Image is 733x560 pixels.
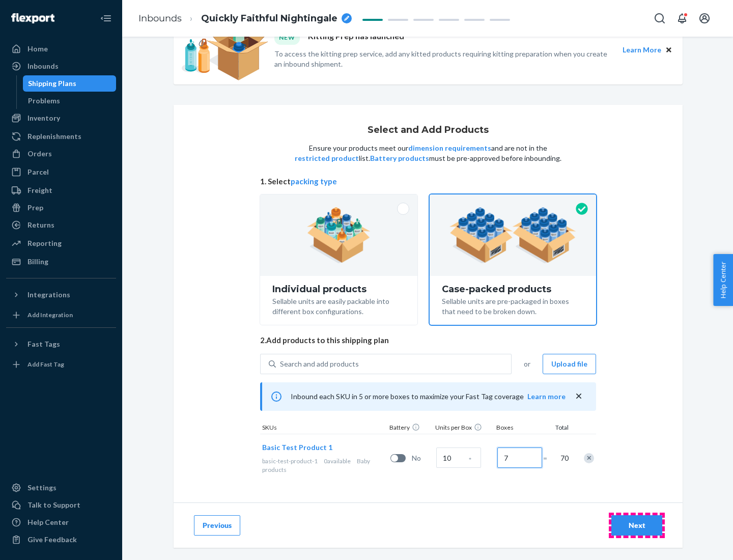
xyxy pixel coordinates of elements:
[6,497,116,513] a: Talk to Support
[280,359,359,369] div: Search and add products
[27,220,54,230] div: Returns
[307,207,371,263] img: individual-pack.facf35554cb0f1810c75b2bd6df2d64e.png
[694,8,715,29] button: Open account menu
[663,44,674,55] button: Close
[623,44,661,55] button: Learn More
[27,203,43,213] div: Prep
[408,143,491,153] button: dimension requirements
[387,423,433,434] div: Battery
[6,41,116,57] a: Home
[27,339,60,349] div: Fast Tags
[574,391,584,402] button: close
[497,447,542,468] input: Number of boxes
[543,453,553,463] span: =
[260,382,596,411] div: Inbound each SKU in 5 or more boxes to maximize your Fast Tag coverage
[524,359,530,369] span: or
[28,78,76,89] div: Shipping Plans
[6,146,116,162] a: Orders
[23,75,117,92] a: Shipping Plans
[436,447,481,468] input: Case Quantity
[294,143,562,163] p: Ensure your products meet our and are not in the list. must be pre-approved before inbounding.
[6,531,116,548] button: Give Feedback
[27,61,59,71] div: Inbounds
[584,453,594,463] div: Remove Item
[23,93,117,109] a: Problems
[6,200,116,216] a: Prep
[262,457,386,474] div: Baby products
[558,453,569,463] span: 70
[6,58,116,74] a: Inbounds
[295,153,359,163] button: restricted product
[262,443,332,452] span: Basic Test Product 1
[527,391,566,402] button: Learn more
[27,113,60,123] div: Inventory
[11,13,54,23] img: Flexport logo
[130,4,360,34] ol: breadcrumbs
[27,483,57,493] div: Settings
[27,360,64,369] div: Add Fast Tag
[272,294,405,317] div: Sellable units are easily packable into different box configurations.
[6,356,116,373] a: Add Fast Tag
[6,287,116,303] button: Integrations
[138,13,182,24] a: Inbounds
[308,31,404,44] p: Kitting Prep has launched
[262,457,318,465] span: basic-test-product-1
[27,238,62,248] div: Reporting
[27,185,52,195] div: Freight
[368,125,489,135] h1: Select and Add Products
[260,335,596,346] span: 2. Add products to this shipping plan
[412,453,432,463] span: No
[262,442,332,453] button: Basic Test Product 1
[272,284,405,294] div: Individual products
[27,257,48,267] div: Billing
[28,96,60,106] div: Problems
[194,515,240,536] button: Previous
[27,535,77,545] div: Give Feedback
[27,131,81,142] div: Replenishments
[650,8,670,29] button: Open Search Box
[6,182,116,199] a: Freight
[6,217,116,233] a: Returns
[442,294,584,317] div: Sellable units are pre-packaged in boxes that need to be broken down.
[433,423,494,434] div: Units per Box
[620,520,654,530] div: Next
[291,176,337,187] button: packing type
[274,49,613,69] p: To access the kitting prep service, add any kitted products requiring kitting preparation when yo...
[27,517,69,527] div: Help Center
[27,290,70,300] div: Integrations
[713,254,733,306] button: Help Center
[672,8,692,29] button: Open notifications
[545,423,571,434] div: Total
[27,167,49,177] div: Parcel
[543,354,596,374] button: Upload file
[611,515,662,536] button: Next
[260,423,387,434] div: SKUs
[494,423,545,434] div: Boxes
[96,8,116,29] button: Close Navigation
[6,164,116,180] a: Parcel
[6,307,116,323] a: Add Integration
[6,235,116,251] a: Reporting
[6,336,116,352] button: Fast Tags
[6,110,116,126] a: Inventory
[27,44,48,54] div: Home
[449,207,576,263] img: case-pack.59cecea509d18c883b923b81aeac6d0b.png
[27,149,52,159] div: Orders
[201,12,337,25] span: Quickly Faithful Nightingale
[324,457,351,465] span: 0 available
[442,284,584,294] div: Case-packed products
[6,254,116,270] a: Billing
[6,514,116,530] a: Help Center
[6,128,116,145] a: Replenishments
[274,31,300,44] div: NEW
[6,480,116,496] a: Settings
[27,500,80,510] div: Talk to Support
[27,311,73,319] div: Add Integration
[370,153,429,163] button: Battery products
[260,176,596,187] span: 1. Select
